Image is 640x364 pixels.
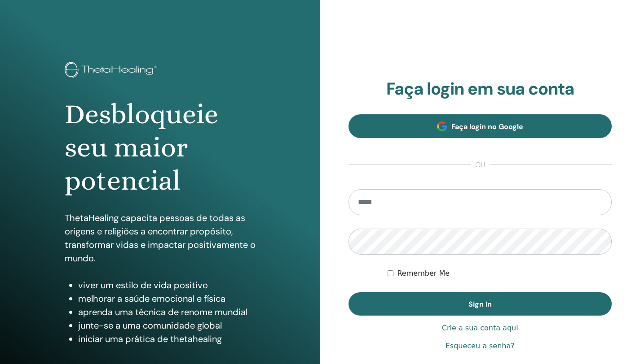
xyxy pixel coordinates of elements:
label: Remember Me [397,268,450,279]
li: junte-se a uma comunidade global [78,319,256,332]
a: Crie a sua conta aqui [442,323,518,334]
span: Faça login no Google [451,122,523,131]
span: ou [471,160,490,170]
div: Keep me authenticated indefinitely or until I manually logout [388,268,612,279]
span: Sign In [468,299,492,309]
li: iniciar uma prática de thetahealing [78,332,256,346]
h2: Faça login em sua conta [349,79,612,100]
li: viver um estilo de vida positivo [78,278,256,292]
button: Sign In [349,292,612,316]
a: Faça login no Google [349,114,612,138]
p: ThetaHealing capacita pessoas de todas as origens e religiões a encontrar propósito, transformar ... [65,211,256,265]
li: melhorar a saúde emocional e física [78,292,256,305]
a: Esqueceu a senha? [446,341,515,351]
h1: Desbloqueie seu maior potencial [65,98,256,198]
li: aprenda uma técnica de renome mundial [78,305,256,319]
